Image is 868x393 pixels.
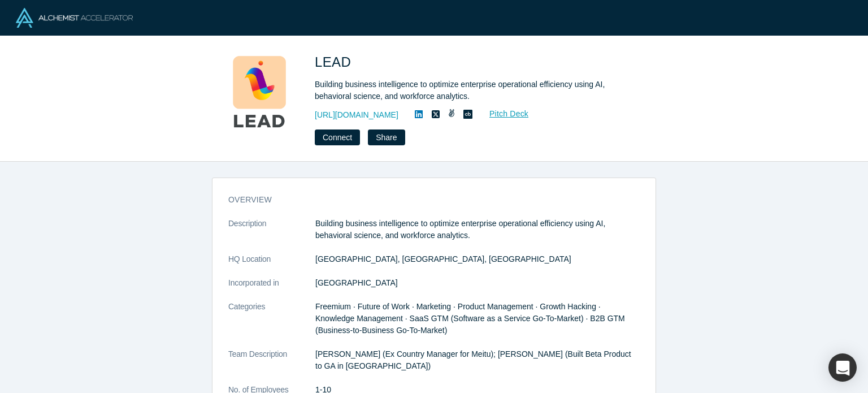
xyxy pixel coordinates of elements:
span: LEAD [315,54,355,70]
dd: [GEOGRAPHIC_DATA] [315,277,640,289]
dt: HQ Location [228,253,315,277]
h3: overview [228,194,624,206]
p: Building business intelligence to optimize enterprise operational efficiency using AI, behavioral... [315,218,640,241]
dt: Categories [228,301,315,348]
a: Pitch Deck [477,107,529,120]
span: Freemium · Future of Work · Marketing · Product Management · Growth Hacking · Knowledge Managemen... [315,302,625,335]
img: LEAD's Logo [220,52,299,131]
a: [URL][DOMAIN_NAME] [315,109,398,121]
div: Building business intelligence to optimize enterprise operational efficiency using AI, behavioral... [315,79,631,102]
dt: Incorporated in [228,277,315,301]
img: Alchemist Logo [16,8,133,28]
button: Share [368,129,405,145]
dt: Description [228,218,315,253]
dt: Team Description [228,348,315,384]
p: [PERSON_NAME] (Ex Country Manager for Meitu); [PERSON_NAME] (Built Beta Product to GA in [GEOGRAP... [315,348,640,372]
dd: [GEOGRAPHIC_DATA], [GEOGRAPHIC_DATA], [GEOGRAPHIC_DATA] [315,253,640,265]
button: Connect [315,129,360,145]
